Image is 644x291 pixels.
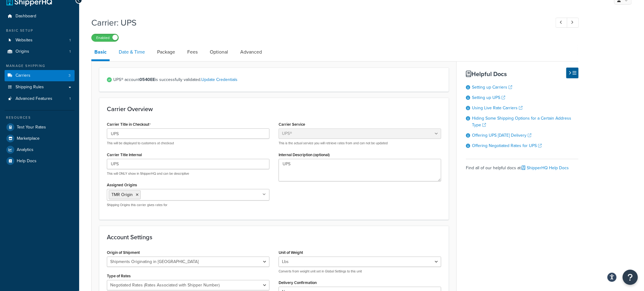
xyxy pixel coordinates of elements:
span: UPS® account is successfully validated. [113,75,441,84]
a: Shipping Rules [5,82,75,93]
a: Websites1 [5,35,75,46]
a: Marketplace [5,133,75,144]
div: Resources [5,115,75,120]
a: Setting up Carriers [472,84,512,90]
p: This is the actual service you will retrieve rates from and can not be updated [279,141,441,145]
button: Hide Help Docs [566,68,579,78]
li: Advanced Features [5,93,75,104]
label: Carrier Service [279,122,305,127]
a: Test Your Rates [5,122,75,133]
label: Unit of Weight [279,250,303,255]
li: Websites [5,35,75,46]
span: Marketplace [17,136,40,141]
span: Analytics [17,147,33,153]
span: Dashboard [16,14,36,19]
span: Advanced Features [16,96,52,101]
label: Internal Description (optional) [279,153,330,157]
label: Carrier Title Internal [107,153,142,157]
textarea: UPS [279,159,441,181]
a: Offering Negotiated Rates for UPS [472,142,542,149]
a: Advanced [237,45,265,59]
a: Previous Record [556,18,568,28]
p: This will ONLY show in ShipperHQ and can be descriptive [107,171,269,176]
span: 1 [69,38,71,43]
a: Optional [207,45,231,59]
p: Converts from weight unit set in Global Settings to this unit [279,269,441,274]
span: Origins [16,49,29,54]
button: Open Resource Center [623,270,638,285]
a: Help Docs [5,156,75,167]
span: Shipping Rules [16,85,44,90]
p: This will be displayed to customers at checkout [107,141,269,145]
a: Advanced Features1 [5,93,75,104]
h1: Carrier: UPS [91,17,544,29]
span: Websites [16,38,33,43]
a: Date & Time [116,45,148,59]
h3: Account Settings [107,234,441,240]
li: Origins [5,46,75,57]
label: Type of Rates [107,274,131,278]
a: Dashboard [5,11,75,22]
a: Fees [184,45,201,59]
span: 1 [69,49,71,54]
span: Test Your Rates [17,125,46,130]
a: ShipperHQ Help Docs [522,165,569,171]
label: Assigned Origins [107,183,137,187]
strong: 0540EE [139,76,155,83]
li: Carriers [5,70,75,81]
label: Delivery Confirmation [279,280,317,285]
div: Basic Setup [5,28,75,33]
a: Package [154,45,178,59]
a: Carriers3 [5,70,75,81]
a: Origins1 [5,46,75,57]
label: Enabled [92,34,118,41]
a: Basic [91,45,110,61]
p: Shipping Origins this carrier gives rates for [107,203,269,207]
a: Update Credentials [201,76,238,83]
span: Carriers [16,73,30,78]
a: Hiding Some Shipping Options for a Certain Address Type [472,115,571,128]
span: 3 [69,73,71,78]
span: Help Docs [17,159,37,164]
h3: Carrier Overview [107,106,441,112]
a: Using Live Rate Carriers [472,105,523,111]
div: Find all of our helpful docs at: [466,159,579,172]
a: Analytics [5,144,75,155]
label: Origin of Shipment [107,250,140,255]
h3: Helpful Docs [466,71,579,77]
label: Carrier Title in Checkout [107,122,151,127]
span: TMR Origin [111,191,133,198]
a: Next Record [567,18,579,28]
a: Offering UPS [DATE] Delivery [472,132,531,138]
a: Setting up UPS [472,94,505,101]
span: 1 [69,96,71,101]
div: Manage Shipping [5,63,75,68]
